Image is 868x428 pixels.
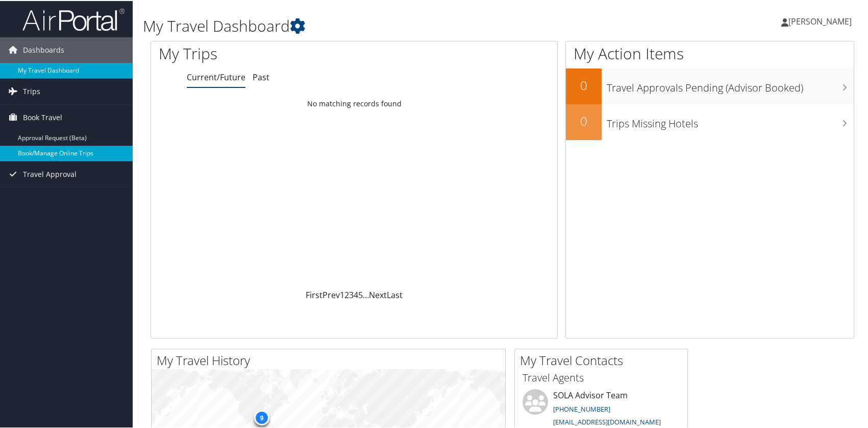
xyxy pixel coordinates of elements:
[607,75,854,94] h3: Travel Approvals Pending (Advisor Booked)
[781,5,862,36] a: [PERSON_NAME]
[520,351,687,368] h2: My Travel Contacts
[553,416,661,425] a: [EMAIL_ADDRESS][DOMAIN_NAME]
[23,104,62,129] span: Book Travel
[344,288,349,300] a: 2
[553,403,610,413] a: [PHONE_NUMBER]
[387,288,403,300] a: Last
[157,351,505,368] h2: My Travel History
[566,111,602,129] h2: 0
[566,42,854,63] h1: My Action Items
[363,288,369,300] span: …
[788,15,852,26] span: [PERSON_NAME]
[566,103,854,139] a: 0Trips Missing Hotels
[306,288,323,300] a: First
[159,42,380,63] h1: My Trips
[151,94,557,112] td: No matching records found
[22,7,125,31] img: airportal-logo.png
[23,161,77,186] span: Travel Approval
[523,370,680,384] h3: Travel Agents
[566,76,602,93] h2: 0
[254,409,269,424] div: 9
[187,71,245,82] a: Current/Future
[340,288,344,300] a: 1
[369,288,387,300] a: Next
[323,288,340,300] a: Prev
[607,110,854,130] h3: Trips Missing Hotels
[23,78,40,103] span: Trips
[354,288,358,300] a: 4
[566,67,854,103] a: 0Travel Approvals Pending (Advisor Booked)
[358,288,363,300] a: 5
[253,71,269,82] a: Past
[349,288,354,300] a: 3
[23,36,64,62] span: Dashboards
[143,14,622,36] h1: My Travel Dashboard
